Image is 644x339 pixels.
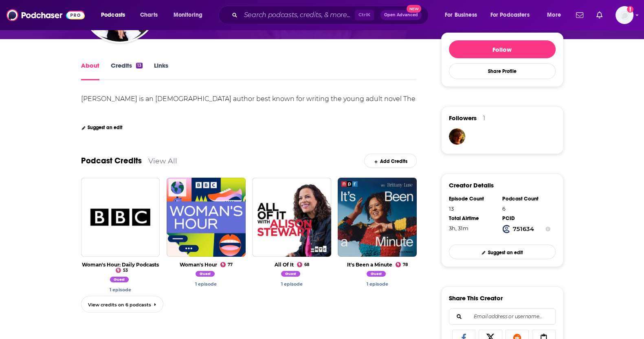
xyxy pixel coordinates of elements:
span: 53 [123,269,128,272]
div: 6 [502,205,550,212]
button: Open AdvancedNew [380,10,422,20]
div: 1 [483,114,485,122]
button: open menu [95,9,136,22]
a: Add Credits [364,154,417,168]
span: New [407,5,421,13]
svg: Add a profile image [627,6,633,13]
input: Email address or username... [456,309,549,324]
span: Open Advanced [384,13,418,17]
a: 77 [220,262,233,267]
a: 53 [116,268,128,273]
a: Suggest an edit [81,125,123,130]
div: Total Airtime [449,215,497,222]
span: Guest [110,277,129,282]
img: Banana29 [449,128,465,145]
span: Guest [196,271,215,277]
div: Search followers [449,308,556,325]
a: 68 [297,262,309,267]
div: Episode Count [449,196,497,202]
a: Show notifications dropdown [593,8,606,22]
span: 68 [304,263,309,266]
a: Charts [135,9,163,22]
a: Angie Thomas [195,281,217,287]
a: All Of It [275,262,294,268]
a: Angie Thomas [281,281,303,287]
a: View All [148,156,177,165]
img: Podchaser Creator ID logo [502,225,510,233]
a: Angie Thomas [196,272,217,278]
a: Podcast Credits [81,156,142,166]
div: 13 [136,63,143,68]
input: Search podcasts, credits, & more... [241,9,355,22]
button: Show profile menu [615,6,633,24]
button: open menu [439,9,487,22]
div: 13 [449,205,497,212]
span: Monitoring [174,9,202,21]
span: For Podcasters [490,9,530,21]
div: PCID [502,215,550,222]
button: open menu [485,9,541,22]
span: For Business [445,9,477,21]
button: open menu [168,9,213,22]
h3: Share This Creator [449,294,503,302]
span: 78 [403,263,408,266]
span: Guest [367,271,386,277]
span: Guest [281,271,300,277]
div: [PERSON_NAME] is an [DEMOGRAPHIC_DATA] author best known for writing the young adult novel The Ha... [81,95,417,114]
span: View credits on 6 podcasts [88,302,151,308]
a: 78 [396,262,408,267]
div: Podcast Count [502,196,550,202]
div: Search podcasts, credits, & more... [226,6,436,24]
button: Show Info [545,225,550,233]
span: Charts [140,9,158,21]
a: View credits on 6 podcasts [81,296,163,313]
a: Angie Thomas [367,272,388,278]
span: 3 hours, 31 minutes, 51 seconds [449,225,468,231]
a: Woman's Hour [180,262,217,268]
h3: Creator Details [449,181,494,189]
span: 77 [228,263,233,266]
span: More [547,9,561,21]
a: Suggest an edit [449,244,556,259]
img: Podchaser - Follow, Share and Rate Podcasts [7,7,85,23]
a: It's Been a Minute [347,262,392,268]
a: Show notifications dropdown [573,8,587,22]
button: Share Profile [449,63,556,79]
a: Woman's Hour: Daily Podcasts [82,262,159,268]
a: Angie Thomas [367,281,388,287]
button: open menu [541,9,571,22]
a: About [81,62,99,80]
a: Angie Thomas [110,287,131,293]
a: Angie Thomas [110,278,131,284]
span: Logged in as EPilcher [615,6,633,24]
span: Podcasts [101,9,125,21]
button: Follow [449,40,556,58]
span: Ctrl K [355,10,374,20]
strong: 751634 [513,225,534,233]
a: Credits13 [111,62,143,80]
img: User Profile [615,6,633,24]
span: Followers [449,114,477,122]
a: Links [154,62,168,80]
a: Angie Thomas [281,272,302,278]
